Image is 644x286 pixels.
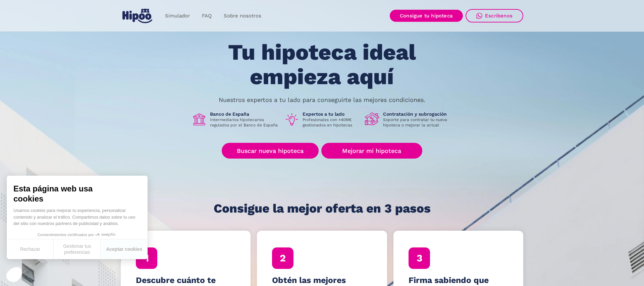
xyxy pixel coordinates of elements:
div: Escríbenos [485,13,513,19]
p: Soporte para contratar tu nueva hipoteca o mejorar la actual [383,117,452,128]
a: home [121,6,154,26]
a: FAQ [196,9,218,22]
p: Nuestros expertos a tu lado para conseguirte las mejores condiciones. [219,97,425,103]
a: Buscar nueva hipoteca [222,143,319,159]
h1: Expertos a tu lado [303,111,360,117]
p: Profesionales con +40M€ gestionados en hipotecas [303,117,360,128]
a: Simulador [159,9,196,22]
a: Mejorar mi hipoteca [321,143,422,159]
h1: Contratación y subrogación [383,111,452,117]
p: Intermediarios hipotecarios regulados por el Banco de España [210,117,279,128]
h1: Banco de España [210,111,279,117]
h1: Consigue la mejor oferta en 3 pasos [214,202,431,215]
h1: Tu hipoteca ideal empieza aquí [195,40,449,89]
a: Escríbenos [466,9,523,22]
a: Consigue tu hipoteca [390,10,463,22]
a: Sobre nosotros [218,9,267,22]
